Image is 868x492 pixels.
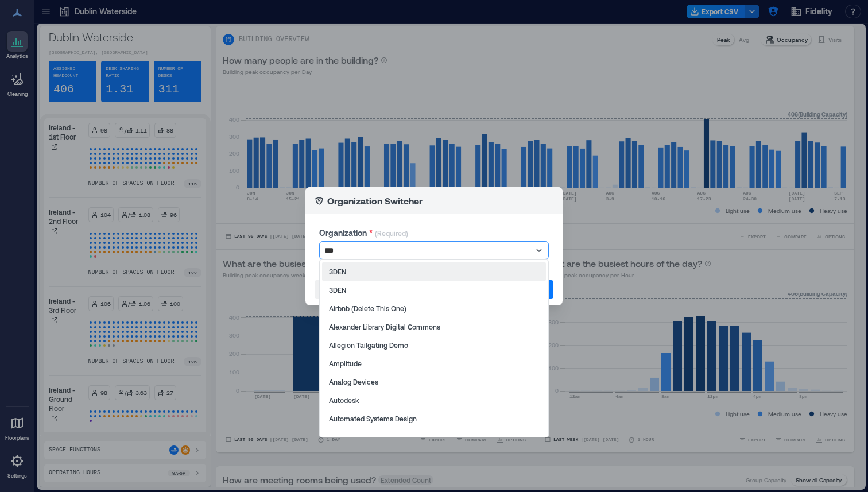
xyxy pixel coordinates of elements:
[329,304,406,313] p: Airbnb (Delete This One)
[329,340,408,350] p: Allegion Tailgating Demo
[329,322,440,331] p: Alexander Library Digital Commons
[329,285,346,295] p: 3DEN
[329,359,362,368] p: Amplitude
[329,267,346,276] p: 3DEN
[375,228,408,241] p: (Required)
[329,432,354,441] p: Bodega
[329,377,378,386] p: Analog Devices
[327,194,423,208] p: Organization Switcher
[319,227,373,239] label: Organization
[329,396,359,405] p: Autodesk
[329,414,417,423] p: Automated Systems Design
[315,280,368,299] button: Turn Off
